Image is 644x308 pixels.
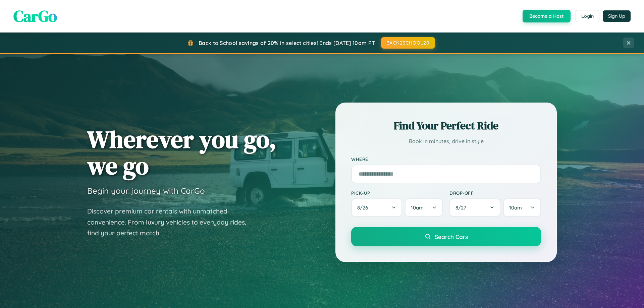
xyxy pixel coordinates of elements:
button: Login [576,10,599,22]
label: Pick-up [351,190,443,196]
span: 8 / 26 [357,204,371,211]
button: BACK2SCHOOL20 [381,37,435,49]
button: Sign Up [603,10,631,22]
p: Book in minutes, drive in style [351,136,541,146]
h1: Wherever you go, we go [87,126,276,179]
label: Drop-off [449,190,541,196]
span: CarGo [13,5,57,27]
button: Become a Host [523,10,571,22]
span: 10am [411,204,424,211]
span: Search Cars [435,233,468,240]
button: 10am [405,198,443,217]
button: 8/27 [449,198,500,217]
label: Where [351,156,541,162]
span: 8 / 27 [455,204,470,211]
h3: Begin your journey with CarGo [87,186,205,196]
button: Search Cars [351,227,541,246]
span: Back to School savings of 20% in select cities! Ends [DATE] 10am PT. [199,40,376,46]
p: Discover premium car rentals with unmatched convenience. From luxury vehicles to everyday rides, ... [87,206,255,239]
h2: Find Your Perfect Ride [351,118,541,133]
button: 8/26 [351,198,402,217]
span: 10am [509,204,522,211]
button: 10am [503,198,541,217]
